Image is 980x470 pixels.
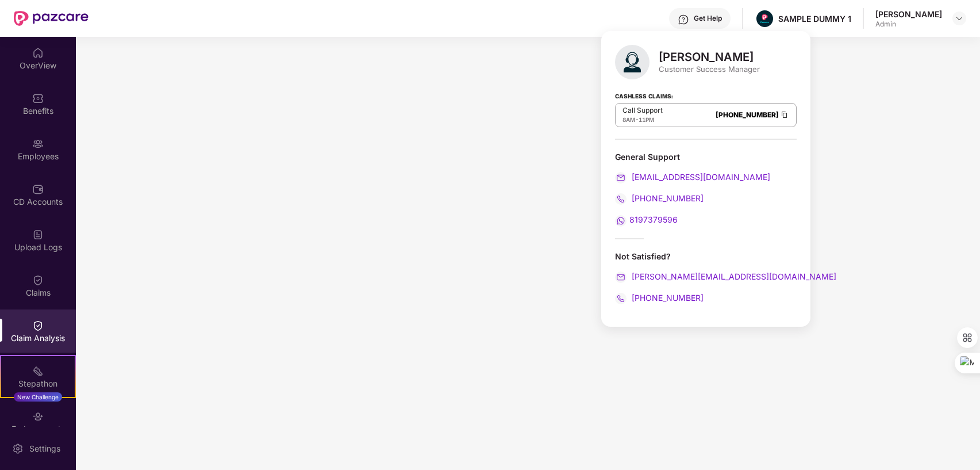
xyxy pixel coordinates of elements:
[694,14,722,23] div: Get Help
[32,411,44,422] img: svg+xml;base64,PHN2ZyBpZD0iRW5kb3JzZW1lbnRzIiB4bWxucz0iaHR0cDovL3d3dy53My5vcmcvMjAwMC9zdmciIHdpZH...
[615,45,650,79] img: svg+xml;base64,PHN2ZyB4bWxucz0iaHR0cDovL3d3dy53My5vcmcvMjAwMC9zdmciIHhtbG5zOnhsaW5rPSJodHRwOi8vd3...
[615,172,770,182] a: [EMAIL_ADDRESS][DOMAIN_NAME]
[629,172,770,182] span: [EMAIL_ADDRESS][DOMAIN_NAME]
[32,274,44,286] img: svg+xml;base64,PHN2ZyBpZD0iQ2xhaW0iIHhtbG5zPSJodHRwOi8vd3d3LnczLm9yZy8yMDAwL3N2ZyIgd2lkdGg9IjIwIi...
[622,115,663,124] div: -
[875,9,942,20] div: [PERSON_NAME]
[955,14,964,23] img: svg+xml;base64,PHN2ZyBpZD0iRHJvcGRvd24tMzJ4MzIiIHhtbG5zPSJodHRwOi8vd3d3LnczLm9yZy8yMDAwL3N2ZyIgd2...
[26,443,64,454] div: Settings
[639,116,654,123] span: 11PM
[622,106,663,115] p: Call Support
[615,272,627,283] img: svg+xml;base64,PHN2ZyB4bWxucz0iaHR0cDovL3d3dy53My5vcmcvMjAwMC9zdmciIHdpZHRoPSIyMCIgaGVpZ2h0PSIyMC...
[615,251,797,304] div: Not Satisfied?
[32,93,44,104] img: svg+xml;base64,PHN2ZyBpZD0iQmVuZWZpdHMiIHhtbG5zPSJodHRwOi8vd3d3LnczLm9yZy8yMDAwL3N2ZyIgd2lkdGg9Ij...
[32,184,44,195] img: svg+xml;base64,PHN2ZyBpZD0iQ0RfQWNjb3VudHMiIGRhdGEtbmFtZT0iQ0QgQWNjb3VudHMiIHhtbG5zPSJodHRwOi8vd3...
[629,272,836,281] span: [PERSON_NAME][EMAIL_ADDRESS][DOMAIN_NAME]
[14,392,62,402] div: New Challenge
[678,14,689,25] img: svg+xml;base64,PHN2ZyBpZD0iSGVscC0zMngzMiIgeG1sbnM9Imh0dHA6Ly93d3cudzMub3JnLzIwMDAvc3ZnIiB3aWR0aD...
[32,320,44,331] img: svg+xml;base64,PHN2ZyBpZD0iQ2xhaW0iIHhtbG5zPSJodHRwOi8vd3d3LnczLm9yZy8yMDAwL3N2ZyIgd2lkdGg9IjIwIi...
[32,47,44,59] img: svg+xml;base64,PHN2ZyBpZD0iSG9tZSIgeG1sbnM9Imh0dHA6Ly93d3cudzMub3JnLzIwMDAvc3ZnIiB3aWR0aD0iMjAiIG...
[875,20,942,29] div: Admin
[615,251,797,262] div: Not Satisfied?
[615,215,627,227] img: svg+xml;base64,PHN2ZyB4bWxucz0iaHR0cDovL3d3dy53My5vcmcvMjAwMC9zdmciIHdpZHRoPSIyMCIgaGVpZ2h0PSIyMC...
[615,151,797,162] div: General Support
[659,50,760,64] div: [PERSON_NAME]
[615,172,627,184] img: svg+xml;base64,PHN2ZyB4bWxucz0iaHR0cDovL3d3dy53My5vcmcvMjAwMC9zdmciIHdpZHRoPSIyMCIgaGVpZ2h0PSIyMC...
[659,64,760,74] div: Customer Success Manager
[32,365,44,377] img: svg+xml;base64,PHN2ZyB4bWxucz0iaHR0cDovL3d3dy53My5vcmcvMjAwMC9zdmciIHdpZHRoPSIyMSIgaGVpZ2h0PSIyMC...
[615,215,678,224] a: 8197379596
[615,293,627,304] img: svg+xml;base64,PHN2ZyB4bWxucz0iaHR0cDovL3d3dy53My5vcmcvMjAwMC9zdmciIHdpZHRoPSIyMCIgaGVpZ2h0PSIyMC...
[756,10,773,27] img: Pazcare_Alternative_logo-01-01.png
[1,378,75,389] div: Stepathon
[615,151,797,227] div: General Support
[780,110,789,120] img: Clipboard Icon
[778,13,851,24] div: SAMPLE DUMMY 1
[12,443,24,454] img: svg+xml;base64,PHN2ZyBpZD0iU2V0dGluZy0yMHgyMCIgeG1sbnM9Imh0dHA6Ly93d3cudzMub3JnLzIwMDAvc3ZnIiB3aW...
[32,138,44,150] img: svg+xml;base64,PHN2ZyBpZD0iRW1wbG95ZWVzIiB4bWxucz0iaHR0cDovL3d3dy53My5vcmcvMjAwMC9zdmciIHdpZHRoPS...
[615,193,627,205] img: svg+xml;base64,PHN2ZyB4bWxucz0iaHR0cDovL3d3dy53My5vcmcvMjAwMC9zdmciIHdpZHRoPSIyMCIgaGVpZ2h0PSIyMC...
[615,89,673,102] strong: Cashless Claims:
[716,110,779,119] a: [PHONE_NUMBER]
[615,193,704,203] a: [PHONE_NUMBER]
[14,11,89,26] img: New Pazcare Logo
[629,293,704,303] span: [PHONE_NUMBER]
[629,193,704,203] span: [PHONE_NUMBER]
[622,116,635,123] span: 8AM
[32,229,44,240] img: svg+xml;base64,PHN2ZyBpZD0iVXBsb2FkX0xvZ3MiIGRhdGEtbmFtZT0iVXBsb2FkIExvZ3MiIHhtbG5zPSJodHRwOi8vd3...
[615,272,836,281] a: [PERSON_NAME][EMAIL_ADDRESS][DOMAIN_NAME]
[615,293,704,303] a: [PHONE_NUMBER]
[629,215,678,224] span: 8197379596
